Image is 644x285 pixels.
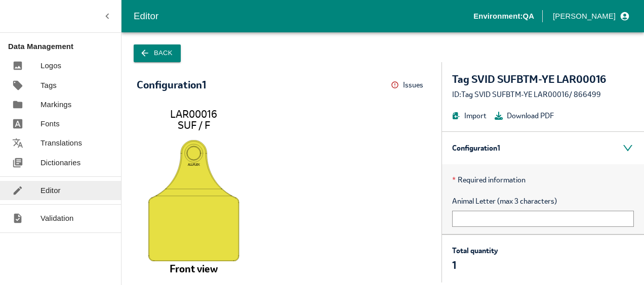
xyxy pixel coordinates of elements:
[41,213,74,224] p: Validation
[452,72,634,86] div: Tag SVID SUFBTM-YE LAR00016
[41,137,82,149] p: Translations
[495,110,554,121] button: Download PDF
[41,118,60,129] p: Fonts
[452,89,634,100] div: ID: Tag SVID SUFBTM-YE LAR00016 / 866499
[41,185,61,196] p: Editor
[452,245,498,256] p: Total quantity
[41,157,80,168] p: Dictionaries
[452,196,634,207] span: Animal Letter
[8,41,121,52] p: Data Management
[497,196,557,207] span: (max 3 characters)
[134,44,181,62] button: Back
[391,77,426,93] button: Issues
[137,79,206,90] div: Configuration 1
[170,107,217,121] tspan: LAR00016
[134,9,473,24] div: Editor
[170,262,218,275] tspan: Front view
[473,11,534,22] p: Environment: QA
[452,174,634,185] p: Required information
[41,80,57,91] p: Tags
[549,8,632,25] button: profile
[553,11,616,22] p: [PERSON_NAME]
[442,132,644,164] div: Configuration 1
[452,110,487,121] button: Import
[178,118,210,132] tspan: SUF / F
[452,258,498,272] p: 1
[41,99,71,110] p: Markings
[41,60,61,71] p: Logos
